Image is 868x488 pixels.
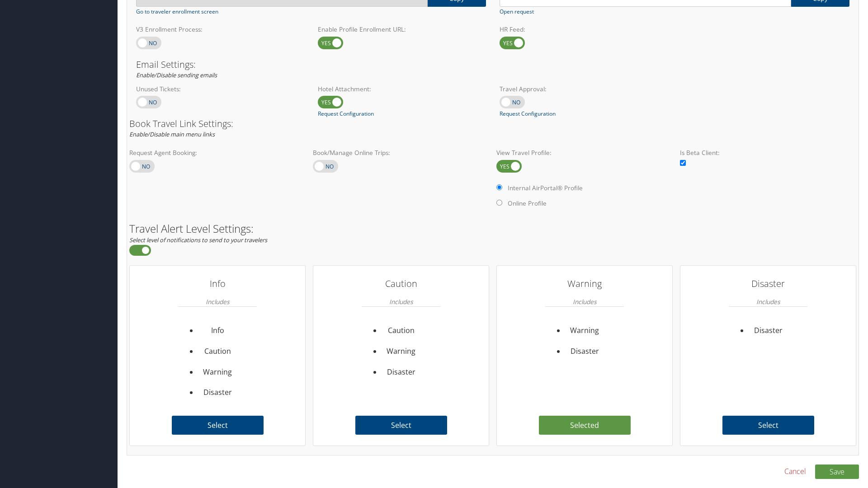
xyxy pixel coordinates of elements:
em: Select level of notifications to send to your travelers [129,236,267,244]
li: Warning [565,320,604,341]
li: Caution [382,320,421,341]
li: Warning [382,341,421,362]
a: Request Configuration [500,110,556,118]
li: Disaster [198,382,237,403]
a: Cancel [784,466,806,477]
label: Is Beta Client: [680,148,856,157]
label: Unused Tickets: [136,84,304,94]
label: Travel Approval: [500,84,668,94]
a: Open request [500,8,534,16]
h3: Info [178,275,257,293]
label: Selected [539,416,631,435]
label: Select [172,416,264,435]
label: Book/Manage Online Trips: [313,148,489,157]
label: View Travel Profile: [496,148,673,157]
h3: Disaster [729,275,807,293]
label: Select [355,416,447,435]
h3: Book Travel Link Settings: [129,119,856,128]
em: Enable/Disable sending emails [136,71,217,79]
em: Includes [389,293,413,310]
h2: Travel Alert Level Settings: [129,223,856,234]
button: Save [815,465,859,479]
a: Request Configuration [318,110,374,118]
label: Hotel Attachment: [318,84,486,94]
h3: Caution [362,275,440,293]
li: Warning [198,362,237,383]
h3: Email Settings: [136,60,849,69]
label: Enable Profile Enrollment URL: [318,25,486,34]
h3: Warning [545,275,624,293]
label: Request Agent Booking: [129,148,306,157]
em: Enable/Disable main menu links [129,130,215,138]
li: Caution [198,341,237,362]
a: Go to traveler enrollment screen [136,8,218,16]
li: Disaster [749,320,788,341]
em: Includes [573,293,596,310]
label: Internal AirPortal® Profile [508,183,583,192]
label: V3 Enrollment Process: [136,25,304,34]
label: HR Feed: [500,25,668,34]
em: Includes [206,293,229,310]
em: Includes [756,293,780,310]
label: Online Profile [508,199,547,208]
li: Info [198,320,237,341]
li: Disaster [382,362,421,383]
li: Disaster [565,341,604,362]
label: Select [722,416,814,435]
